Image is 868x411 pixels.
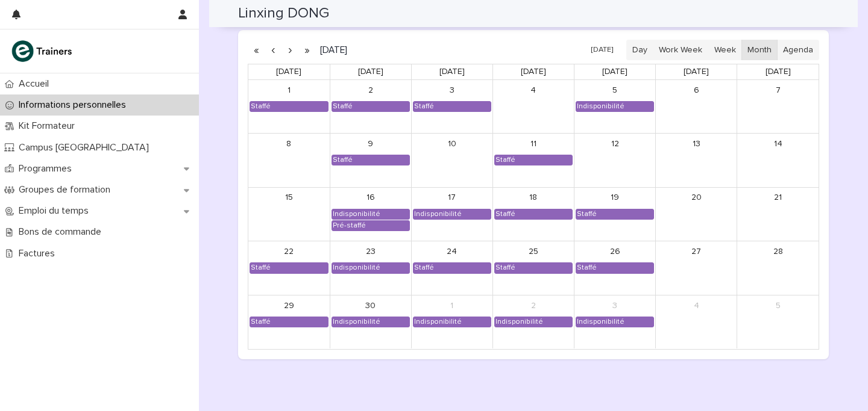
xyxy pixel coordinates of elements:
[576,263,597,273] div: Staffé
[442,296,462,315] a: October 1, 2025
[248,134,330,188] td: September 8, 2025
[332,221,366,230] div: Pré-staffé
[14,78,58,90] p: Accueil
[626,40,653,60] button: Day
[248,40,265,60] button: Previous year
[298,40,315,60] button: Next year
[361,296,380,315] a: September 30, 2025
[576,102,625,111] div: Indisponibilité
[14,163,81,175] p: Programmes
[656,295,737,348] td: October 4, 2025
[605,242,624,261] a: September 26, 2025
[605,134,624,153] a: September 12, 2025
[442,81,462,100] a: September 3, 2025
[687,296,706,315] a: October 4, 2025
[330,80,411,133] td: September 2, 2025
[574,187,656,241] td: September 19, 2025
[524,81,543,100] a: September 4, 2025
[332,155,353,165] div: Staffé
[653,40,708,60] button: Work Week
[737,187,819,241] td: September 21, 2025
[656,187,737,241] td: September 20, 2025
[330,187,411,241] td: September 16, 2025
[681,64,711,79] a: Saturday
[492,187,574,241] td: September 18, 2025
[414,317,462,327] div: Indisponibilité
[332,102,353,111] div: Staffé
[585,42,619,59] button: [DATE]
[10,39,76,63] img: K0CqGN7SDeD6s4JG8KQk
[442,134,462,153] a: September 10, 2025
[737,80,819,133] td: September 7, 2025
[279,134,298,153] a: September 8, 2025
[250,263,271,273] div: Staffé
[356,64,386,79] a: Tuesday
[737,295,819,348] td: October 5, 2025
[656,241,737,295] td: September 27, 2025
[411,295,492,348] td: October 1, 2025
[687,188,706,208] a: September 20, 2025
[279,81,298,100] a: September 1, 2025
[492,295,574,348] td: October 2, 2025
[437,64,467,79] a: Wednesday
[265,40,281,60] button: Previous month
[274,64,304,79] a: Monday
[279,242,298,261] a: September 22, 2025
[769,296,788,315] a: October 5, 2025
[492,80,574,133] td: September 4, 2025
[332,209,381,219] div: Indisponibilité
[769,81,788,100] a: September 7, 2025
[279,188,298,208] a: September 15, 2025
[687,242,706,261] a: September 27, 2025
[708,40,741,60] button: Week
[248,295,330,348] td: September 29, 2025
[14,226,111,238] p: Bons de commande
[600,64,630,79] a: Friday
[495,155,516,165] div: Staffé
[763,64,793,79] a: Sunday
[330,295,411,348] td: September 30, 2025
[279,296,298,315] a: September 29, 2025
[769,134,788,153] a: September 14, 2025
[414,209,462,219] div: Indisponibilité
[411,80,492,133] td: September 3, 2025
[492,241,574,295] td: September 25, 2025
[281,40,298,60] button: Next month
[248,241,330,295] td: September 22, 2025
[238,5,329,22] h2: Linxing DONG
[411,134,492,188] td: September 10, 2025
[248,80,330,133] td: September 1, 2025
[361,81,380,100] a: September 2, 2025
[574,134,656,188] td: September 12, 2025
[414,263,435,273] div: Staffé
[777,40,819,60] button: Agenda
[250,317,271,327] div: Staffé
[250,102,271,111] div: Staffé
[14,184,120,196] p: Groupes de formation
[687,134,706,153] a: September 13, 2025
[769,242,788,261] a: September 28, 2025
[737,134,819,188] td: September 14, 2025
[605,81,624,100] a: September 5, 2025
[524,188,543,208] a: September 18, 2025
[442,188,462,208] a: September 17, 2025
[576,317,625,327] div: Indisponibilité
[14,142,159,153] p: Campus [GEOGRAPHIC_DATA]
[741,40,778,60] button: Month
[492,134,574,188] td: September 11, 2025
[574,241,656,295] td: September 26, 2025
[605,296,624,315] a: October 3, 2025
[248,187,330,241] td: September 15, 2025
[330,134,411,188] td: September 9, 2025
[14,99,136,111] p: Informations personnelles
[361,134,380,153] a: September 9, 2025
[574,80,656,133] td: September 5, 2025
[332,263,381,273] div: Indisponibilité
[442,242,462,261] a: September 24, 2025
[315,46,347,55] h2: [DATE]
[14,205,98,217] p: Emploi du temps
[495,209,516,219] div: Staffé
[330,241,411,295] td: September 23, 2025
[576,209,597,219] div: Staffé
[411,187,492,241] td: September 17, 2025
